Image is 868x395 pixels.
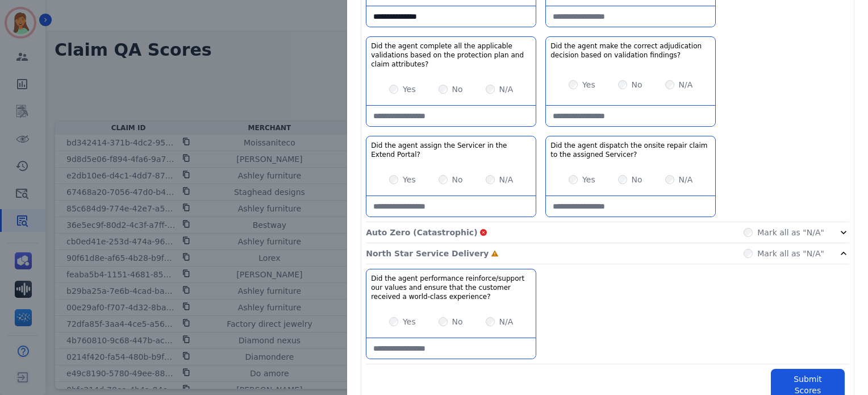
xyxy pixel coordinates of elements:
[371,41,531,69] h3: Did the agent complete all the applicable validations based on the protection plan and claim attr...
[499,174,514,185] label: N/A
[403,316,416,327] label: Yes
[452,84,463,95] label: No
[366,227,477,238] p: Auto Zero (Catastrophic)
[371,141,531,159] h3: Did the agent assign the Servicer in the Extend Portal?
[403,174,416,185] label: Yes
[757,227,824,238] label: Mark all as "N/A"
[582,174,595,185] label: Yes
[550,141,711,159] h3: Did the agent dispatch the onsite repair claim to the assigned Servicer?
[366,248,489,259] p: North Star Service Delivery
[452,316,463,327] label: No
[679,79,693,90] label: N/A
[550,41,711,60] h3: Did the agent make the correct adjudication decision based on validation findings?
[582,79,595,90] label: Yes
[452,174,463,185] label: No
[679,174,693,185] label: N/A
[499,84,514,95] label: N/A
[371,274,531,301] h3: Did the agent performance reinforce/support our values and ensure that the customer received a wo...
[403,84,416,95] label: Yes
[632,79,642,90] label: No
[757,248,824,259] label: Mark all as "N/A"
[499,316,514,327] label: N/A
[632,174,642,185] label: No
